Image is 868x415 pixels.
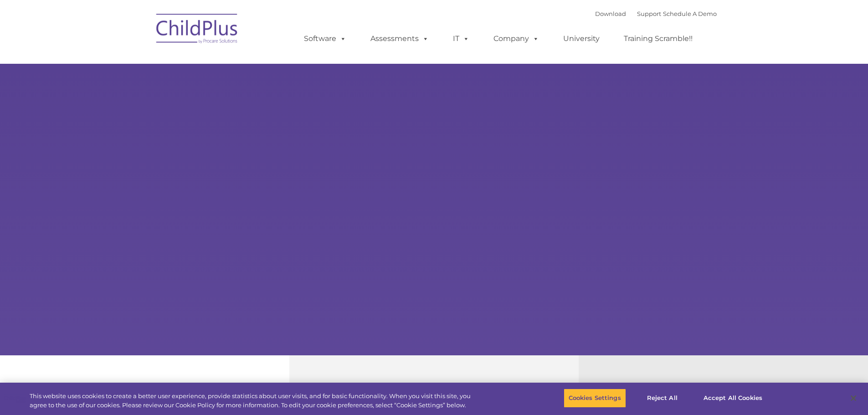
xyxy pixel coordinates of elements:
div: This website uses cookies to create a better user experience, provide statistics about user visit... [30,392,478,410]
a: Software [295,30,355,48]
a: Schedule A Demo [663,10,717,17]
img: ChildPlus by Procare Solutions [152,7,243,53]
button: Accept All Cookies [699,389,767,408]
button: Cookies Settings [564,389,626,408]
a: Support [637,10,661,17]
font: | [595,10,717,17]
a: Company [484,30,548,48]
button: Close [843,388,863,408]
a: University [554,30,609,48]
a: Download [595,10,626,17]
a: Training Scramble!! [615,30,702,48]
a: IT [444,30,478,48]
button: Reject All [634,389,691,408]
a: Assessments [361,30,438,48]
